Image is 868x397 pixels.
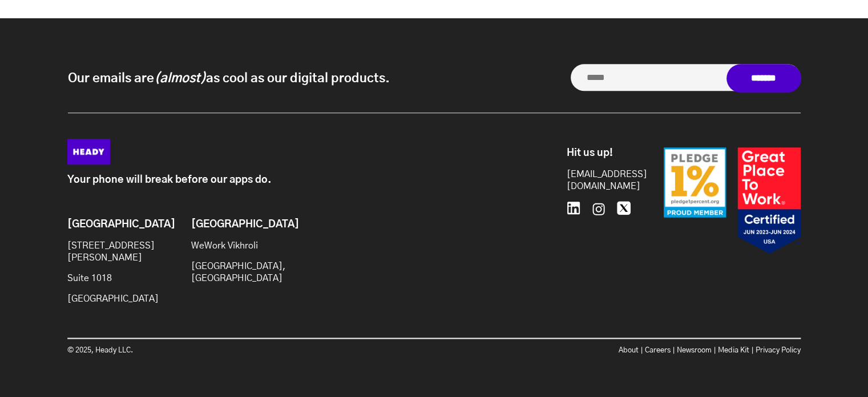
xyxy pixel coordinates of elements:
[67,174,515,186] p: Your phone will break before our apps do.
[154,72,206,85] i: (almost)
[677,347,712,354] a: Newsroom
[567,169,635,193] a: [EMAIL_ADDRESS][DOMAIN_NAME]
[67,139,110,165] img: Heady_Logo_Web-01 (1)
[619,347,639,354] a: About
[645,347,671,354] a: Careers
[67,240,160,264] p: [STREET_ADDRESS][PERSON_NAME]
[567,147,635,160] h6: Hit us up!
[191,219,284,231] h6: [GEOGRAPHIC_DATA]
[67,272,160,284] p: Suite 1018
[664,147,801,254] img: Badges-24
[756,347,801,354] a: Privacy Policy
[718,347,749,354] a: Media Kit
[191,240,284,252] p: WeWork Vikhroli
[67,344,434,356] p: © 2025, Heady LLC.
[68,70,390,87] p: Our emails are as cool as our digital products.
[67,293,160,305] p: [GEOGRAPHIC_DATA]
[191,260,284,284] p: [GEOGRAPHIC_DATA], [GEOGRAPHIC_DATA]
[67,219,160,231] h6: [GEOGRAPHIC_DATA]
